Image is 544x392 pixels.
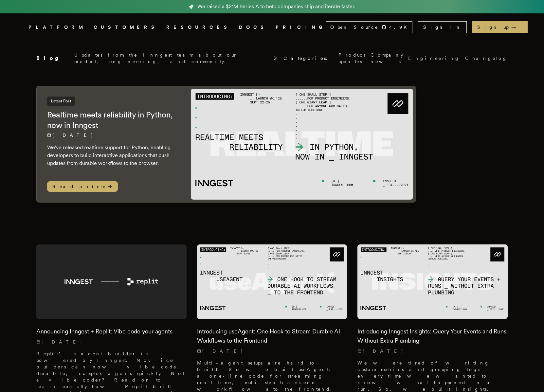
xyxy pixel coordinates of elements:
[47,181,118,192] span: Read article
[418,21,467,33] a: Sign In
[10,13,534,41] nav: Global
[36,86,416,203] a: Latest PostRealtime meets reliability in Python, now in Inngest[DATE] We've released realtime sup...
[197,327,347,345] h2: Introducing useAgent: One Hook to Stream Durable AI Workflows to the Frontend
[47,144,178,167] p: We've released realtime support for Python, enabling developers to build interactive applications...
[283,55,333,62] span: Categories:
[465,55,508,62] a: Changelog
[28,23,86,31] button: PLATFORM
[197,3,355,10] span: We raised a $21M Series A to help companies ship and iterate faster.
[357,348,508,354] p: [DATE]
[389,24,411,30] span: 4.9 K
[357,327,508,345] h2: Introducing Inngest Insights: Query Your Events and Runs Without Extra Plumbing
[276,23,326,31] a: PRICING
[197,244,347,319] img: Featured image for Introducing useAgent: One Hook to Stream Durable AI Workflows to the Frontend ...
[36,339,187,345] p: [DATE]
[408,55,460,62] a: Engineering
[36,54,69,62] h2: Blog
[94,23,158,31] a: CUSTOMERS
[191,89,413,200] img: Featured image for Realtime meets reliability in Python, now in Inngest blog post
[47,132,178,138] p: [DATE]
[472,21,528,33] a: Sign up
[36,327,187,336] h2: Announcing Inngest + Replit: Vibe code your agents
[330,24,379,30] span: Open Source
[166,23,231,31] button: RESOURCES
[197,348,347,354] p: [DATE]
[47,97,75,106] span: Latest Post
[36,244,187,319] img: Featured image for Announcing Inngest + Replit: Vibe code your agents blog post
[357,244,508,319] img: Featured image for Introducing Inngest Insights: Query Your Events and Runs Without Extra Plumbin...
[511,24,522,30] span: →
[371,52,403,65] a: Company news
[74,52,268,65] p: Updates from the Inngest team about our product, engineering, and community.
[239,23,268,31] a: DOCS
[338,52,365,65] a: Product updates
[47,110,178,131] h2: Realtime meets reliability in Python, now in Inngest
